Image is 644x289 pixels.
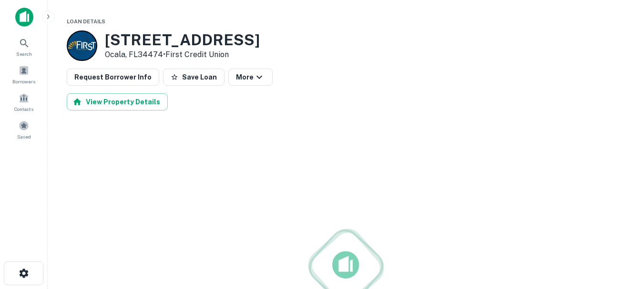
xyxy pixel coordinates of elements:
button: Request Borrower Info [67,69,159,86]
p: Ocala, FL34474 • [105,49,260,60]
a: First Credit Union [165,50,229,59]
span: Saved [17,133,31,140]
h3: [STREET_ADDRESS] [105,31,260,49]
iframe: Chat Widget [596,213,644,259]
a: Saved [3,117,45,142]
span: Contacts [14,105,33,113]
button: Save Loan [163,69,225,86]
span: Borrowers [12,78,35,85]
button: View Property Details [67,93,168,110]
span: Search [16,50,32,58]
a: Search [3,34,45,60]
img: capitalize-icon.png [15,8,33,27]
button: More [228,69,273,86]
span: Loan Details [67,19,105,24]
a: Borrowers [3,61,45,87]
a: Contacts [3,89,45,115]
